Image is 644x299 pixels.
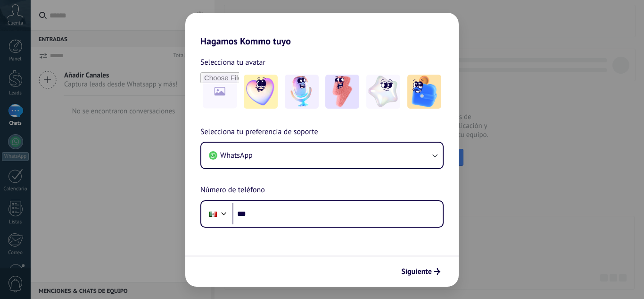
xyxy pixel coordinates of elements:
h2: Hagamos Kommo tuyo [185,13,459,47]
button: WhatsApp [201,143,443,168]
div: Mexico: + 52 [204,204,222,224]
span: Número de teléfono [200,184,265,196]
span: Selecciona tu preferencia de soporte [200,126,318,138]
img: -4.jpeg [366,75,400,109]
img: -1.jpeg [244,75,278,109]
img: -2.jpeg [285,75,319,109]
span: WhatsApp [220,151,253,160]
img: -5.jpeg [407,75,441,109]
span: Siguiente [401,268,432,275]
button: Siguiente [397,264,445,280]
span: Selecciona tu avatar [200,56,265,68]
img: -3.jpeg [325,75,359,109]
